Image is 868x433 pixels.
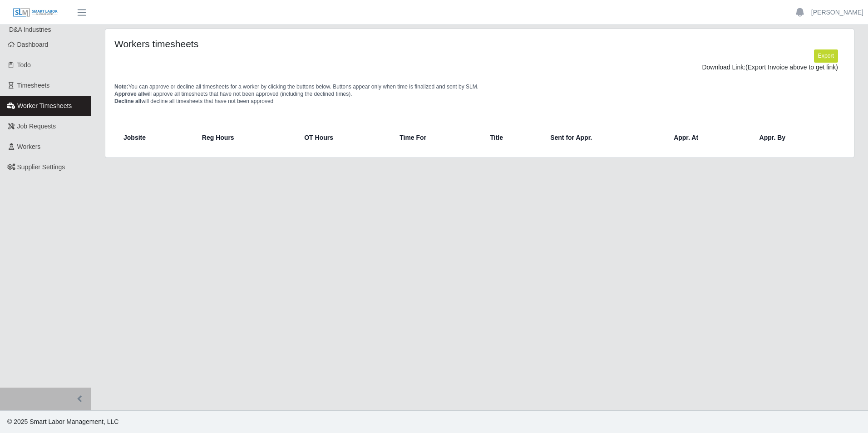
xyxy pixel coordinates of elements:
th: Sent for Appr. [543,127,666,148]
span: Approve all [114,91,144,97]
span: Worker Timesheets [17,102,72,109]
span: (Export Invoice above to get link) [745,64,838,71]
h4: Workers timesheets [114,38,411,49]
th: Appr. By [752,127,841,148]
span: Job Requests [17,123,56,130]
span: Timesheets [17,82,50,89]
span: D&A Industries [9,26,51,33]
span: Decline all [114,98,141,104]
th: Appr. At [666,127,752,148]
th: OT Hours [297,127,392,148]
img: SLM Logo [13,8,58,18]
span: Supplier Settings [17,163,65,171]
span: Todo [17,61,31,69]
div: Download Link: [121,63,838,72]
span: Workers [17,143,41,150]
a: [PERSON_NAME] [811,8,863,17]
span: Note: [114,84,128,90]
th: Time For [392,127,483,148]
span: © 2025 Smart Labor Management, LLC [7,418,118,425]
th: Reg Hours [195,127,297,148]
span: Dashboard [17,41,49,48]
p: You can approve or decline all timesheets for a worker by clicking the buttons below. Buttons app... [114,83,845,105]
th: Jobsite [118,127,195,148]
button: Export [814,49,838,62]
th: Title [483,127,543,148]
